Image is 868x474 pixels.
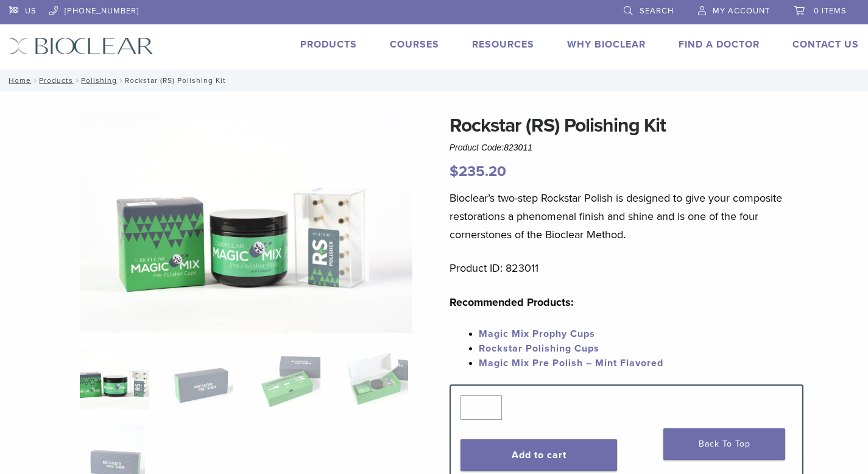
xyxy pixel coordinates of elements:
img: DSC_6582-copy-324x324.jpg [80,348,149,409]
bdi: 235.20 [450,163,506,180]
span: / [73,77,81,83]
a: Magic Mix Pre Polish – Mint Flavored [479,357,663,369]
a: Polishing [81,76,117,85]
a: Why Bioclear [567,38,646,51]
p: Bioclear’s two-step Rockstar Polish is designed to give your composite restorations a phenomenal ... [450,189,803,244]
img: Rockstar (RS) Polishing Kit - Image 4 [347,348,408,409]
a: Home [5,76,31,85]
img: DSC_6582 copy [80,111,412,333]
h1: Rockstar (RS) Polishing Kit [450,111,803,140]
a: Find A Doctor [679,38,760,51]
a: Resources [472,38,534,51]
img: Bioclear [9,37,153,55]
a: Contact Us [792,38,859,51]
span: / [31,77,39,83]
p: Product ID: 823011 [450,259,803,277]
button: Add to cart [460,439,618,471]
a: Courses [390,38,439,51]
a: Products [39,76,73,85]
a: Products [300,38,357,51]
span: Product Code: [450,143,532,152]
a: Back To Top [663,428,785,460]
img: Rockstar (RS) Polishing Kit - Image 3 [259,348,320,409]
a: Magic Mix Prophy Cups [479,328,595,340]
img: Rockstar (RS) Polishing Kit - Image 2 [172,348,233,409]
strong: Recommended Products: [450,295,574,309]
span: / [117,77,125,83]
span: Search [640,6,674,16]
a: Rockstar Polishing Cups [479,342,599,355]
span: $ [450,163,459,180]
span: My Account [713,6,770,16]
span: 823011 [504,143,532,152]
span: 0 items [814,6,847,16]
